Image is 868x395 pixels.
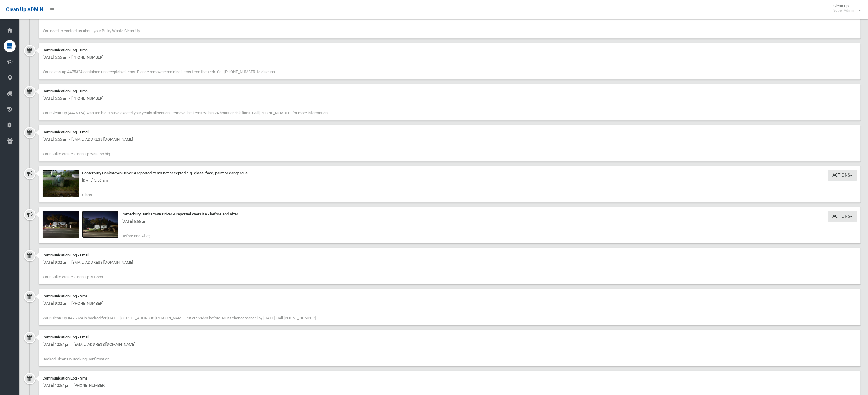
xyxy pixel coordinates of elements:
[43,54,857,61] div: [DATE] 5:56 am - [PHONE_NUMBER]
[82,193,92,197] span: Glass
[830,4,860,13] span: Clean Up
[43,88,857,95] div: Communication Log - Sms
[43,293,857,300] div: Communication Log - Sms
[43,136,857,143] div: [DATE] 5:56 am - [EMAIL_ADDRESS][DOMAIN_NAME]
[43,375,857,382] div: Communication Log - Sms
[43,357,109,362] span: Booked Clean Up Booking Confirmation
[833,8,854,13] small: Super Admin
[43,316,316,321] span: Your Clean-Up #475324 is booked for [DATE]. [STREET_ADDRESS][PERSON_NAME] Put out 24hrs before. M...
[43,211,857,218] div: Canterbury Bankstown Driver 4 reported oversize - before and after
[82,211,118,238] img: 2025-08-1205.55.056708949223443845332.jpg
[43,170,79,197] img: 2025-08-1205.55.382820357220663953845.jpg
[43,259,857,266] div: [DATE] 9:02 am - [EMAIL_ADDRESS][DOMAIN_NAME]
[6,7,43,12] span: Clean Up ADMIN
[43,252,857,259] div: Communication Log - Email
[43,70,276,74] span: Your clean-up #475324 contained unacceptable items. Please remove remaining items from the kerb. ...
[43,177,857,184] div: [DATE] 5:56 am
[43,211,79,238] img: 2025-08-1205.49.243122637447537229199.jpg
[43,29,140,33] span: You need to contact us about your Bulky Waste Clean-Up
[122,234,150,239] span: Before and After,
[43,334,857,341] div: Communication Log - Email
[828,211,857,222] button: Actions
[43,275,103,280] span: Your Bulky Waste Clean-Up is Soon
[828,170,857,181] button: Actions
[43,152,111,156] span: Your Bulky Waste Clean-Up was too big.
[43,129,857,136] div: Communication Log - Email
[43,47,857,54] div: Communication Log - Sms
[43,95,857,102] div: [DATE] 5:56 am - [PHONE_NUMBER]
[43,300,857,307] div: [DATE] 9:02 am - [PHONE_NUMBER]
[43,382,857,390] div: [DATE] 12:57 pm - [PHONE_NUMBER]
[43,218,857,225] div: [DATE] 5:56 am
[43,111,328,115] span: Your Clean-Up (#475324) was too big. You've exceed your yearly allocation. Remove the items withi...
[43,170,857,177] div: Canterbury Bankstown Driver 4 reported items not accepted e.g. glass, food, paint or dangerous
[43,341,857,349] div: [DATE] 12:57 pm - [EMAIL_ADDRESS][DOMAIN_NAME]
